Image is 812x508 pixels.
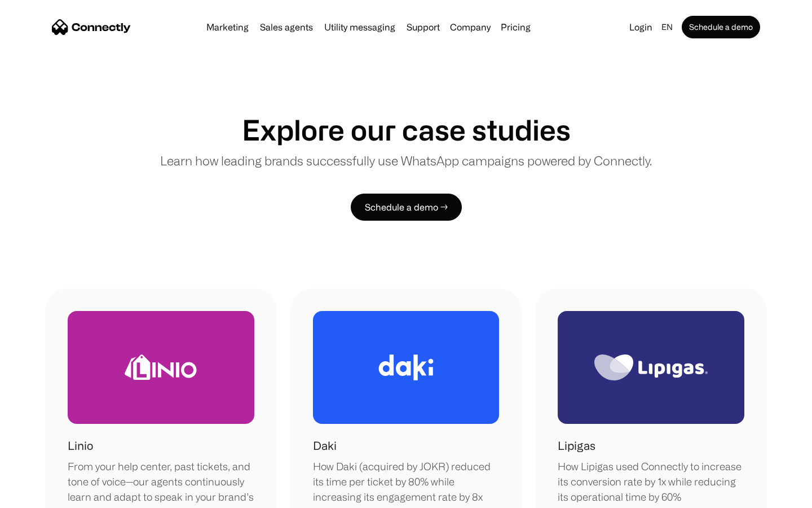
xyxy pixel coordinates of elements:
[255,23,317,32] a: Sales agents
[351,194,462,221] a: Schedule a demo →
[450,19,491,35] div: Company
[242,113,571,147] h1: Explore our case studies
[320,23,400,32] a: Utility messaging
[68,437,93,454] h1: Linio
[558,437,595,454] h1: Lipigas
[661,19,673,35] div: en
[402,23,444,32] a: Support
[11,487,68,504] aside: Language selected: English
[160,151,652,170] p: Learn how leading brands successfully use WhatsApp campaigns powered by Connectly.
[202,23,253,32] a: Marketing
[313,437,337,454] h1: Daki
[378,354,434,380] img: Daki Logo
[625,19,657,35] a: Login
[682,16,760,38] a: Schedule a demo
[496,23,535,32] a: Pricing
[23,488,68,504] ul: Language list
[125,354,197,380] img: Linio Logo
[558,459,744,505] div: How Lipigas used Connectly to increase its conversion rate by 1x while reducing its operational t...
